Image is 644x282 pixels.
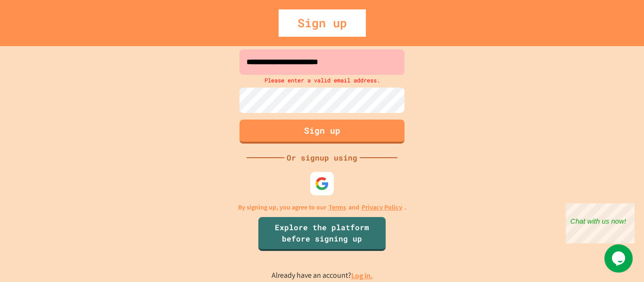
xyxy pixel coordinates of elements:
[362,202,402,212] a: Privacy Policy
[284,152,360,163] div: Or signup using
[315,177,329,191] img: google-icon.svg
[239,120,405,144] button: Sign up
[279,9,366,37] div: Sign up
[237,75,407,85] div: Please enter a valid email address.
[272,270,373,282] p: Already have an account?
[604,244,635,273] iframe: chat widget
[238,202,406,212] p: By signing up, you agree to our and .
[566,203,635,243] iframe: chat widget
[329,202,346,212] a: Terms
[351,271,373,281] a: Log in.
[258,217,386,251] a: Explore the platform before signing up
